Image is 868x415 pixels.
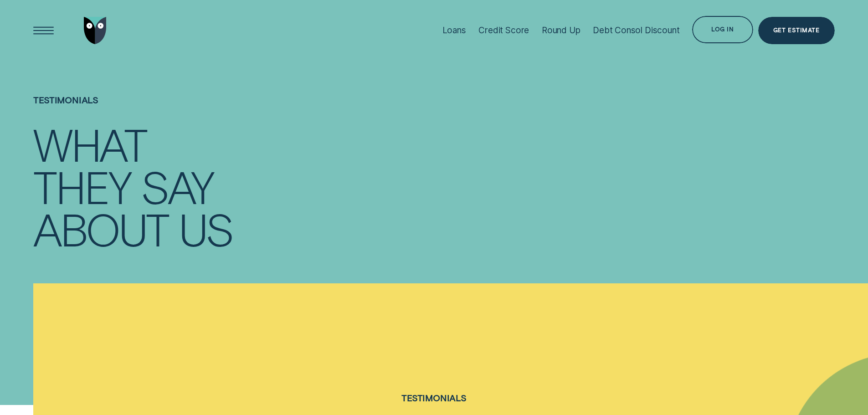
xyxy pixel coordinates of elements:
div: Credit Score [478,25,529,36]
h4: Testimonials [33,393,834,403]
h1: Testimonials [33,95,232,123]
button: Open Menu [30,17,57,44]
div: What [33,123,146,165]
div: us [179,207,232,250]
h4: What they say about us [33,123,232,250]
img: Wisr [84,17,107,44]
div: Loans [442,25,466,36]
a: Get Estimate [758,17,835,44]
div: Round Up [542,25,580,36]
div: they [33,165,130,207]
button: Log in [692,16,753,43]
div: say [141,165,213,207]
div: about [33,207,168,250]
div: Debt Consol Discount [593,25,679,36]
